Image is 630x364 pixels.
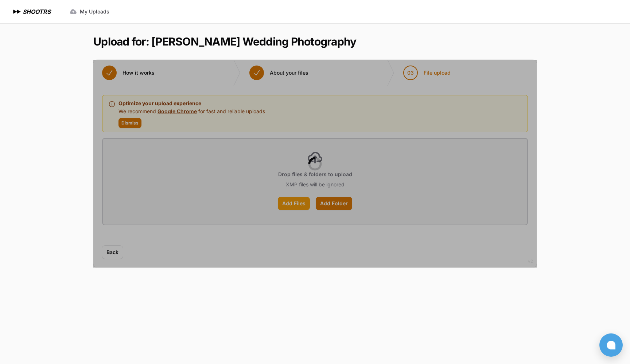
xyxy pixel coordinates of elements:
a: My Uploads [65,5,114,18]
a: SHOOTRS SHOOTRS [12,7,51,16]
h1: Upload for: [PERSON_NAME] Wedding Photography [93,35,356,48]
span: My Uploads [80,8,109,15]
img: SHOOTRS [12,7,23,16]
h1: SHOOTRS [23,7,51,16]
button: Open chat window [599,333,623,357]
